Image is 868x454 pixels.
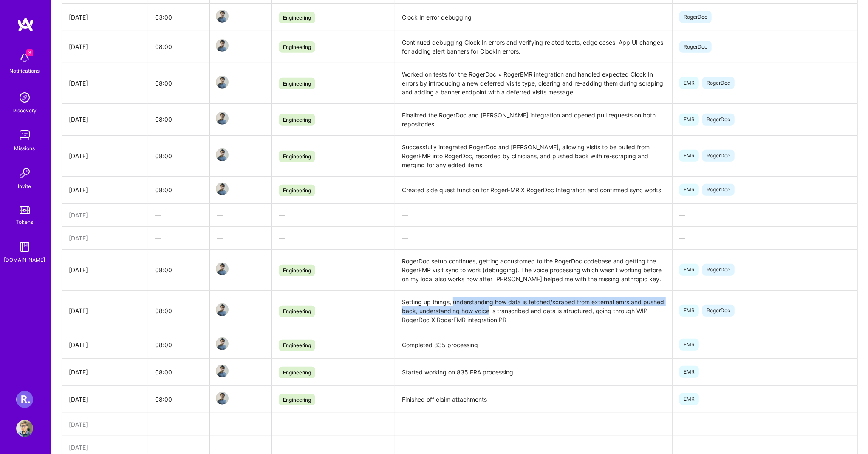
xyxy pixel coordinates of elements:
span: Engineering [279,78,315,89]
a: Team Member Avatar [217,182,228,196]
a: Team Member Avatar [217,75,228,89]
div: — [402,443,665,452]
span: Engineering [279,367,315,378]
div: [DATE] [69,186,141,194]
img: Team Member Avatar [216,76,229,89]
span: Engineering [279,12,315,23]
div: [DATE] [69,395,141,404]
div: — [679,420,851,429]
span: Engineering [279,151,315,162]
div: [DATE] [69,266,141,274]
td: 08:00 [148,249,210,290]
div: — [402,234,665,243]
img: Invite [16,165,33,182]
div: [DATE] [69,42,141,51]
div: [DATE] [69,151,141,160]
span: Engineering [279,340,315,351]
img: Team Member Avatar [216,392,229,405]
span: RogerDoc [702,114,735,126]
img: Team Member Avatar [216,112,229,125]
div: — [679,211,851,220]
img: Team Member Avatar [216,263,229,275]
img: Team Member Avatar [216,39,229,52]
div: — [679,443,851,452]
img: Team Member Avatar [216,148,229,161]
span: Engineering [279,185,315,196]
a: Team Member Avatar [217,337,228,351]
div: Discovery [13,106,37,115]
a: Team Member Avatar [217,9,228,23]
div: [DATE] [69,234,141,243]
div: — [155,443,203,452]
img: teamwork [16,127,33,144]
a: Team Member Avatar [217,38,228,53]
div: — [279,420,388,429]
div: [DATE] [69,79,141,88]
a: Team Member Avatar [217,303,228,317]
span: RogerDoc [702,150,735,162]
img: logo [17,17,34,32]
div: Missions [14,144,35,153]
td: 08:00 [148,290,210,331]
td: 08:00 [148,385,210,413]
img: guide book [16,238,33,255]
a: Team Member Avatar [217,111,228,126]
div: [DOMAIN_NAME] [4,255,45,264]
img: Team Member Avatar [216,337,229,350]
td: Completed 835 processing [395,331,673,358]
img: tokens [20,206,30,214]
div: Invite [18,182,31,191]
td: 08:00 [148,135,210,176]
span: Engineering [279,306,315,317]
a: Team Member Avatar [217,148,228,162]
span: Engineering [279,265,315,276]
img: discovery [16,89,33,106]
td: 08:00 [148,176,210,203]
td: 08:00 [148,31,210,63]
span: RogerDoc [702,305,735,317]
td: Created side quest function for RogerEMR X RogerDoc Integration and confirmed sync works. [395,176,673,203]
div: — [217,234,264,243]
div: — [217,211,264,220]
td: Started working on 835 ERA processing [395,358,673,385]
div: — [155,211,203,220]
div: — [155,234,203,243]
td: Finalized the RogerDoc and [PERSON_NAME] integration and opened pull requests on both repositories. [395,103,673,135]
td: 08:00 [148,103,210,135]
a: Roger Healthcare: Team for Clinical Intake Platform [14,391,35,408]
span: 3 [26,49,33,56]
a: Team Member Avatar [217,391,228,405]
div: Notifications [10,66,40,75]
a: Team Member Avatar [217,364,228,378]
span: RogerDoc [702,77,735,89]
span: Engineering [279,41,315,53]
img: Team Member Avatar [216,10,229,23]
div: Tokens [16,217,34,226]
span: EMR [679,184,699,196]
img: User Avatar [16,420,33,437]
td: Successfully integrated RogerDoc and [PERSON_NAME], allowing visits to be pulled from RogerEMR in... [395,135,673,176]
span: EMR [679,150,699,162]
div: — [402,211,665,220]
div: — [402,420,665,429]
div: — [679,234,851,243]
div: — [279,234,388,243]
td: Setting up things, understanding how data is fetched/scraped from external emrs and pushed back, ... [395,290,673,331]
td: Clock In error debugging [395,3,673,31]
span: EMR [679,305,699,317]
div: [DATE] [69,115,141,124]
span: EMR [679,339,699,351]
img: Team Member Avatar [216,183,229,195]
td: 08:00 [148,63,210,103]
span: EMR [679,114,699,126]
div: — [217,443,264,452]
div: — [217,420,264,429]
div: — [279,443,388,452]
td: 03:00 [148,3,210,31]
div: [DATE] [69,306,141,315]
img: Roger Healthcare: Team for Clinical Intake Platform [16,391,33,408]
td: Continued debugging Clock In errors and verifying related tests, edge cases. App UI changes for a... [395,31,673,63]
img: Team Member Avatar [216,303,229,316]
div: [DATE] [69,420,141,429]
div: [DATE] [69,443,141,452]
